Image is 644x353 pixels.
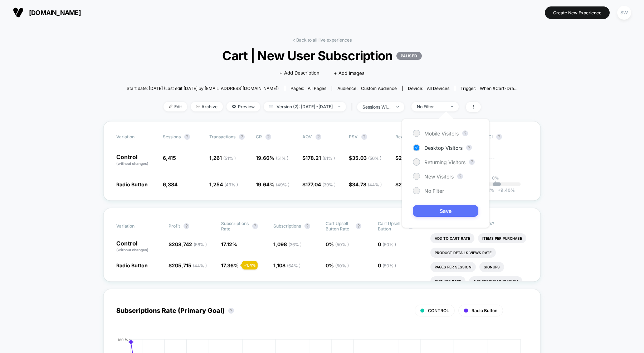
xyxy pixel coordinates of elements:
span: 34.78 [352,181,382,187]
span: 178.21 [306,155,335,161]
span: 17.36 % [221,262,239,268]
button: ? [496,134,502,140]
span: Radio Button [472,308,497,313]
button: ? [228,308,234,314]
li: Avg Session Duration [469,276,522,286]
span: Sessions [163,134,181,139]
span: ( 51 % ) [223,156,236,161]
span: Cart | New User Subscription [146,48,498,63]
button: ? [361,134,367,140]
span: Subscriptions Rate [221,221,249,232]
span: Profit [169,223,180,229]
span: Edit [164,102,187,111]
img: end [338,106,341,107]
span: Cart Upsell Button [378,221,404,232]
li: Signups [479,262,504,272]
li: Signups Rate [430,276,465,286]
button: ? [184,223,189,229]
span: CR [256,134,262,139]
span: Version (2): [DATE] - [DATE] [264,102,346,111]
span: 9.40 % [494,187,515,193]
span: $ [302,155,335,161]
span: Variation [116,221,156,232]
li: Pages Per Session [430,262,476,272]
span: ( 44 % ) [368,182,382,187]
span: 1,254 [209,181,238,187]
span: 177.04 [306,181,336,187]
button: ? [265,134,271,140]
button: ? [184,134,190,140]
button: ? [462,130,468,136]
span: ( 56 % ) [368,156,381,161]
span: Mobile Visitors [424,130,459,137]
span: (without changes) [116,161,148,166]
span: 1,098 [273,241,302,247]
button: [DOMAIN_NAME] [11,7,83,18]
span: Device: [402,86,455,91]
button: ? [304,223,310,229]
span: 1,108 [273,262,301,268]
span: 17.12 % [221,241,237,247]
span: Desktop Visitors [424,145,463,151]
span: Transactions [209,134,235,139]
span: + [498,187,501,193]
span: ( 44 % ) [193,263,207,268]
div: + 1.4 % [242,261,258,269]
span: 19.64 % [256,181,289,187]
span: --- [488,156,528,166]
p: PAUSED [396,52,422,60]
span: $ [349,155,381,161]
span: Cart Upsell Button Rate [326,221,352,232]
span: No Filter [424,188,444,194]
span: Subscriptions [273,223,301,229]
span: ( 50 % ) [382,263,396,268]
span: 6,415 [163,155,176,161]
span: Preview [226,102,260,111]
span: ( 49 % ) [224,182,238,187]
span: Radio Button [116,262,148,268]
span: 6,384 [163,181,177,187]
img: end [196,105,200,108]
li: Items Per Purchase [478,233,526,243]
div: Pages: [291,86,326,91]
p: Control [116,154,156,166]
button: Create New Experience [545,6,610,19]
span: ( 50 % ) [335,263,349,268]
button: ? [469,159,475,165]
span: Radio Button [116,181,148,187]
span: $ [349,181,382,187]
span: 35.03 [352,155,381,161]
span: Archive [191,102,223,111]
span: 0 [378,262,396,268]
span: | [350,102,357,112]
button: ? [239,134,245,140]
span: 0 % [326,241,349,247]
button: ? [457,173,463,179]
div: Trigger: [460,86,517,91]
div: sessions with impression [362,104,391,110]
a: < Back to all live experiences [292,37,352,43]
span: + Add Description [279,70,319,77]
span: PSV [349,134,358,139]
span: all devices [427,86,449,91]
span: ( 49 % ) [276,182,289,187]
img: Visually logo [13,7,24,18]
span: ( 56 % ) [194,242,207,247]
span: $ [169,241,207,247]
span: 1,261 [209,155,236,161]
span: Custom Audience [361,86,397,91]
span: 19.66 % [256,155,288,161]
span: 208,742 [172,241,207,247]
div: Audience: [337,86,397,91]
span: ( 39 % ) [322,182,336,187]
span: CONTROL [428,308,449,313]
div: SW [617,6,631,20]
img: end [396,106,399,108]
div: No Filter [417,104,445,109]
span: ( 64 % ) [287,263,301,268]
img: edit [169,105,172,108]
span: AOV [302,134,312,139]
button: ? [356,223,361,229]
span: New Visitors [424,173,454,180]
span: ( 51 % ) [276,156,288,161]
